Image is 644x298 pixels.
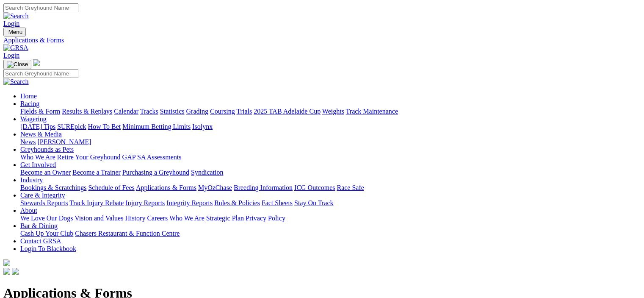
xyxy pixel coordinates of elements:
a: Trials [236,108,252,115]
a: ICG Outcomes [294,184,335,191]
div: Greyhounds as Pets [20,153,641,161]
a: [PERSON_NAME] [37,138,91,145]
div: About [20,214,641,222]
a: Who We Are [169,214,205,222]
a: Track Maintenance [346,108,398,115]
a: News & Media [20,131,62,138]
a: GAP SA Assessments [122,153,182,161]
a: Fields & Form [20,108,60,115]
a: Weights [322,108,344,115]
a: Applications & Forms [136,184,196,191]
a: News [20,138,36,145]
a: Login [3,20,19,27]
img: Search [3,12,29,20]
a: Fact Sheets [262,199,293,206]
a: Injury Reports [125,199,165,206]
img: facebook.svg [3,268,10,275]
button: Toggle navigation [3,28,26,36]
img: GRSA [3,44,28,52]
a: Wagering [20,115,47,123]
a: SUREpick [57,123,86,130]
a: Breeding Information [234,184,293,191]
a: Bar & Dining [20,222,58,229]
a: Minimum Betting Limits [122,123,191,130]
div: Get Involved [20,169,641,176]
a: Retire Your Greyhound [57,153,121,161]
a: How To Bet [88,123,121,130]
div: Industry [20,184,641,192]
input: Search [3,3,78,12]
a: Care & Integrity [20,192,65,199]
img: Search [3,78,29,86]
a: Home [20,92,37,100]
a: MyOzChase [198,184,232,191]
a: Become an Owner [20,169,71,176]
a: History [125,214,145,222]
a: Isolynx [192,123,213,130]
a: Login To Blackbook [20,245,76,252]
a: Syndication [191,169,223,176]
a: Login [3,52,19,59]
img: Close [7,61,28,68]
a: About [20,207,37,214]
a: Calendar [114,108,138,115]
a: Race Safe [337,184,364,191]
a: Privacy Policy [246,214,285,222]
a: We Love Our Dogs [20,214,73,222]
a: Cash Up Your Club [20,230,73,237]
a: Strategic Plan [206,214,244,222]
a: Stay On Track [294,199,333,206]
a: Grading [186,108,208,115]
div: Care & Integrity [20,199,641,207]
a: Greyhounds as Pets [20,146,74,153]
a: Racing [20,100,39,107]
a: Chasers Restaurant & Function Centre [75,230,180,237]
a: Who We Are [20,153,55,161]
a: Careers [147,214,168,222]
img: twitter.svg [12,268,19,275]
div: News & Media [20,138,641,146]
a: Results & Replays [62,108,112,115]
img: logo-grsa-white.png [33,59,40,66]
a: Rules & Policies [214,199,260,206]
a: Purchasing a Greyhound [122,169,189,176]
a: Schedule of Fees [88,184,134,191]
img: logo-grsa-white.png [3,259,10,266]
a: Tracks [140,108,158,115]
div: Racing [20,108,641,115]
a: Coursing [210,108,235,115]
a: [DATE] Tips [20,123,55,130]
a: Vision and Values [75,214,123,222]
a: Industry [20,176,43,184]
a: Get Involved [20,161,56,168]
a: Stewards Reports [20,199,68,206]
a: 2025 TAB Adelaide Cup [254,108,321,115]
button: Toggle navigation [3,60,31,69]
a: Applications & Forms [3,36,641,44]
input: Search [3,69,78,78]
a: Statistics [160,108,185,115]
a: Track Injury Rebate [69,199,124,206]
a: Become a Trainer [72,169,121,176]
span: Menu [8,29,22,35]
a: Contact GRSA [20,237,61,245]
div: Wagering [20,123,641,131]
a: Integrity Reports [166,199,213,206]
a: Bookings & Scratchings [20,184,86,191]
div: Bar & Dining [20,230,641,237]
